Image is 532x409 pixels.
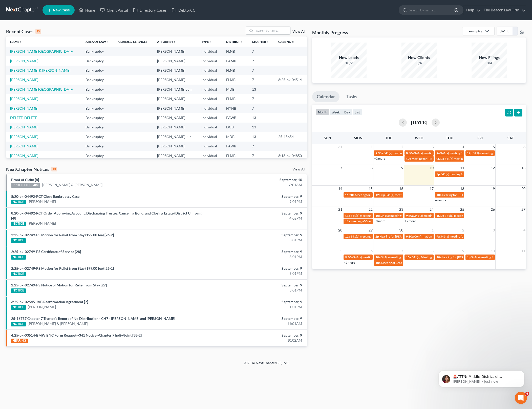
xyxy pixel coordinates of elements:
[436,255,441,259] span: 10a
[208,266,302,271] div: September, 9
[436,172,440,176] span: 5p
[173,41,176,44] i: unfold_more
[521,186,526,192] span: 20
[436,214,444,218] span: 1:30p
[521,165,526,171] span: 13
[153,132,197,141] td: [PERSON_NAME] Jun
[351,214,399,218] span: 341(a) meeting for [PERSON_NAME]
[153,47,197,56] td: [PERSON_NAME]
[406,235,414,238] span: 9:30a
[445,214,494,218] span: 341(a) meeting for [PERSON_NAME]
[11,333,142,337] a: 4:25-bk-03514-BMW BNC Form Request--341 Notice--Chapter 7 Indiv/Joint [38-2]
[222,66,248,75] td: FLNB
[405,219,416,223] a: +2 more
[28,199,56,204] a: [PERSON_NAME]
[208,254,302,259] div: 3:01PM
[431,227,434,233] span: 1
[6,28,41,34] div: Recent Cases
[370,144,373,150] span: 1
[345,255,353,259] span: 9:30a
[81,142,114,151] td: Bankruptcy
[312,91,339,102] a: Calendar
[153,94,197,103] td: [PERSON_NAME]
[278,40,294,44] a: Case Nounfold_more
[197,85,222,94] td: Individual
[446,136,453,140] span: Thu
[197,123,222,132] td: Individual
[208,199,302,204] div: 9:01PM
[354,136,363,140] span: Mon
[248,132,274,141] td: 13
[197,104,222,113] td: Individual
[11,300,88,304] a: 3:25-bk-02545-JAB Reaffirmation Agreement [7]
[440,172,489,176] span: 341(a) meeting for [PERSON_NAME]
[352,109,362,115] button: list
[81,151,114,160] td: Bankruptcy
[355,193,450,197] span: Meeting for [PERSON_NAME] & [PERSON_NAME] De [PERSON_NAME]
[462,248,465,254] span: 9
[429,165,434,171] span: 10
[374,219,385,223] a: +3 more
[208,249,302,254] div: September, 9
[208,338,302,343] div: 10:02AM
[515,392,527,404] iframe: Intercom live chat
[381,261,464,265] span: Meeting of Creditors for [PERSON_NAME] & [PERSON_NAME]
[401,248,404,254] span: 7
[197,113,222,122] td: Individual
[11,183,40,188] div: PROOF OF CLAIM
[436,151,440,155] span: 9a
[442,193,481,197] span: Hearing for [PERSON_NAME]
[153,75,197,85] td: [PERSON_NAME]
[338,186,343,192] span: 14
[201,40,212,44] a: Typeunfold_more
[414,214,463,218] span: 341(a) meeting for [PERSON_NAME]
[106,41,109,44] i: unfold_more
[208,211,302,216] div: September, 9
[248,123,274,132] td: 13
[401,55,437,61] div: New Clients
[466,29,482,33] div: Bankruptcy
[248,94,274,103] td: 7
[51,167,57,171] div: 10
[131,6,169,15] a: Directory Cases
[525,392,529,396] span: 4
[521,248,526,254] span: 11
[208,238,302,243] div: 3:01PM
[81,85,114,94] td: Bankruptcy
[523,144,526,150] span: 6
[10,68,70,72] a: [PERSON_NAME] & [PERSON_NAME]
[492,227,495,233] span: 3
[375,214,380,218] span: 10a
[431,360,532,395] iframe: Intercom notifications message
[169,6,198,15] a: DebtorCC
[35,29,41,34] div: 15
[76,6,98,15] a: Home
[462,227,465,233] span: 2
[252,40,269,44] a: Chapterunfold_more
[10,125,38,129] a: [PERSON_NAME]
[342,109,352,115] button: day
[406,255,411,259] span: 10a
[386,193,434,197] span: 341(a) meeting for [PERSON_NAME]
[351,235,399,238] span: 341(a) meeting for [PERSON_NAME]
[222,75,248,85] td: FLMB
[345,214,350,218] span: 11a
[436,193,441,197] span: 10a
[462,144,465,150] span: 4
[490,186,495,192] span: 19
[81,123,114,132] td: Bankruptcy
[222,151,248,160] td: FLMB
[375,151,383,155] span: 9:30a
[197,151,222,160] td: Individual
[19,41,22,44] i: unfold_more
[274,75,307,85] td: 8:25-bk-04514
[10,144,38,148] a: [PERSON_NAME]
[492,144,495,150] span: 5
[399,186,404,192] span: 16
[28,304,56,309] a: [PERSON_NAME]
[266,41,269,44] i: unfold_more
[11,238,26,243] div: NOTICE
[222,113,248,122] td: PAWB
